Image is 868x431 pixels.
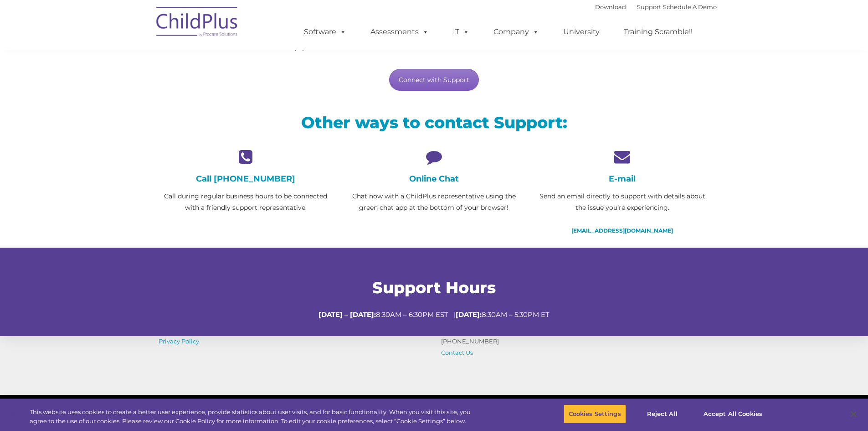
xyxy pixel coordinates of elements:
button: Accept All Cookies [699,405,767,424]
a: Connect with Support [389,69,479,91]
span: 8:30AM – 6:30PM EST | 8:30AM – 5:30PM ET [318,310,550,319]
a: Download [595,3,626,10]
a: IT [444,23,478,41]
a: Schedule A Demo [663,3,717,10]
strong: [DATE]: [456,310,482,319]
a: University [554,23,609,41]
h4: Call [PHONE_NUMBER] [159,174,333,184]
font: | [595,3,717,10]
button: Reject All [634,405,691,424]
h4: Online Chat [347,174,521,184]
button: Cookies Settings [564,405,626,424]
strong: [DATE] – [DATE]: [318,310,376,319]
p: Call during regular business hours to be connected with a friendly support representative. [159,191,333,213]
span: Support Hours [372,278,496,297]
a: [EMAIL_ADDRESS][DOMAIN_NAME] [571,227,673,234]
a: Assessments [361,23,438,41]
p: Send an email directly to support with details about the issue you’re experiencing. [535,191,709,213]
a: Software [295,23,355,41]
h4: E-mail [535,174,709,184]
a: Company [484,23,548,41]
a: Support [637,3,661,10]
p: Chat now with a ChildPlus representative using the green chat app at the bottom of your browser! [347,191,521,213]
img: ChildPlus by Procare Solutions [152,0,243,46]
h2: Other ways to contact Support: [159,112,710,133]
a: Contact Us [441,349,473,356]
div: This website uses cookies to create a better user experience, provide statistics about user visit... [30,408,478,426]
a: Privacy Policy [159,338,199,345]
button: Close [843,404,863,424]
a: Training Scramble!! [615,23,702,41]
